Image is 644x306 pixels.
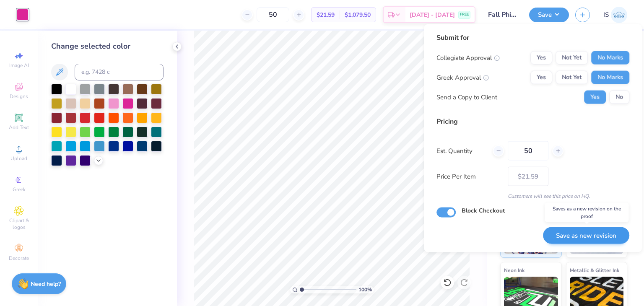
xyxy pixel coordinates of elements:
span: $1,079.50 [345,10,371,19]
button: No Marks [591,71,629,84]
strong: Need help? [31,280,61,288]
div: Send a Copy to Client [436,92,497,102]
span: $21.59 [317,10,335,19]
span: Neon Ink [504,266,525,275]
span: Decorate [9,255,29,262]
button: Yes [584,91,606,104]
a: IS [603,7,627,23]
button: Save as new revision [543,227,629,244]
img: Ishita Singh [611,7,627,23]
input: – – [257,7,289,22]
span: Metallic & Glitter Ink [570,266,619,275]
button: Yes [530,51,552,65]
div: Customers will see this price on HQ. [436,192,629,200]
span: Greek [13,186,26,193]
div: Saves as a new revision on the proof [545,203,629,222]
button: No [609,91,629,104]
span: [DATE] - [DATE] [410,10,455,19]
div: Submit for [436,33,629,43]
span: Upload [10,155,27,162]
input: – – [508,141,548,161]
div: Change selected color [51,41,164,52]
span: Clipart & logos [4,217,34,231]
button: No Marks [591,51,629,65]
div: Collegiate Approval [436,53,500,62]
span: 100 % [358,286,372,293]
label: Est. Quantity [436,146,486,156]
span: Image AI [9,62,29,69]
div: Greek Approval [436,73,489,82]
label: Block Checkout [462,206,505,215]
span: Designs [10,93,28,100]
input: e.g. 7428 c [75,64,164,80]
span: IS [603,10,609,20]
span: Add Text [9,124,29,131]
button: Not Yet [556,51,588,65]
input: Untitled Design [482,6,523,23]
button: Not Yet [556,71,588,84]
span: FREE [460,12,469,18]
div: Pricing [436,117,629,127]
button: Save [529,8,569,22]
button: Yes [530,71,552,84]
label: Price Per Item [436,171,501,181]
